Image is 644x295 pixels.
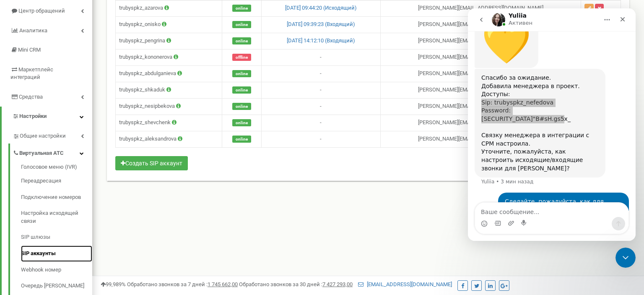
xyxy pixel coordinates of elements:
td: trubyspkz_onisko [116,16,222,33]
a: Виртуальная АТС [13,144,92,161]
span: Маркетплейс интеграций [10,66,53,81]
td: - [261,82,380,98]
td: - [261,115,380,131]
td: trubyspkz_aleksandrova [116,131,222,147]
iframe: Intercom live chat [468,8,636,241]
span: online [232,136,251,143]
td: trubyspkz_kononerova [116,49,222,65]
td: [PERSON_NAME] [EMAIL_ADDRESS][DOMAIN_NAME] [380,65,581,82]
span: Настройки [19,113,47,119]
span: Обработано звонков за 7 дней : [127,281,238,287]
a: Настройки [2,107,92,126]
span: Общие настройки [20,132,66,140]
a: Общие настройки [13,126,92,144]
iframe: Intercom live chat [615,248,636,268]
span: online [232,119,251,126]
button: Отправить сообщение… [144,209,157,222]
span: online [232,21,251,28]
td: - [261,131,380,147]
textarea: Ваше сообщение... [7,194,161,209]
span: 99,989% [101,281,126,287]
span: online [232,37,251,44]
span: online [232,5,251,12]
u: 7 427 293,00 [322,281,353,287]
td: trubyspkz_abdulganieva [116,65,222,82]
span: Обработано звонков за 30 дней : [239,281,353,287]
td: trubyspkz_nesipbekova [116,98,222,115]
a: Настройка исходящей связи [21,205,92,229]
td: [PERSON_NAME] [EMAIL_ADDRESS][DOMAIN_NAME] [380,16,581,33]
u: 1 745 662,00 [208,281,238,287]
td: trubyspkz_pengrina [116,33,222,49]
td: trubyspkz_shkaduk [116,82,222,98]
td: - [261,98,380,115]
button: Создать SIP аккаунт [115,156,188,170]
span: Виртуальная АТС [19,149,64,157]
a: [EMAIL_ADDRESS][DOMAIN_NAME] [358,281,452,287]
a: SIP аккаунты [21,245,92,262]
span: Средства [19,94,43,100]
button: Добавить вложение [40,211,47,218]
span: online [232,70,251,77]
td: [PERSON_NAME] [EMAIL_ADDRESS][DOMAIN_NAME] [380,82,581,98]
td: [PERSON_NAME] [EMAIL_ADDRESS][DOMAIN_NAME] [380,33,581,49]
td: [PERSON_NAME] [EMAIL_ADDRESS][DOMAIN_NAME] [380,49,581,65]
a: [DATE] 09:39:23 (Входящий) [287,21,355,27]
span: Mini CRM [18,47,41,53]
div: Сделайте, пожалуйста, как для последнего аккаунта - trubyspkz_aleksandrova, такие же настройки [37,189,154,222]
a: Подключение номеров [21,189,92,206]
div: user говорит… [7,184,161,237]
a: Webhook номер [21,262,92,278]
button: Средство выбора GIF-файла [26,211,33,218]
td: - [261,49,380,65]
a: [DATE] 09:44:20 (Исходящий) [285,5,357,11]
span: Центр обращений [18,8,65,14]
button: Средство выбора эмодзи [13,212,20,219]
a: Голосовое меню (IVR) [21,163,92,173]
td: [PERSON_NAME] [EMAIL_ADDRESS][DOMAIN_NAME] [380,131,581,147]
div: Сделайте, пожалуйста, как для последнего аккаунта - trubyspkz_aleksandrova, такие же настройки [30,184,161,227]
a: [DATE] 14:12:10 (Входящий) [287,37,355,44]
a: SIP шлюзы [21,229,92,245]
td: [PERSON_NAME] [EMAIL_ADDRESS][DOMAIN_NAME] [380,98,581,115]
button: Start recording [53,211,60,218]
a: Переадресация [21,173,92,189]
td: trubyspkz_shevchenk [116,115,222,131]
span: online [232,86,251,94]
td: - [261,65,380,82]
span: offline [232,54,251,61]
a: Очередь [PERSON_NAME] [21,278,92,294]
span: Аналитика [19,27,47,34]
span: online [232,103,251,110]
td: [PERSON_NAME] [EMAIL_ADDRESS][DOMAIN_NAME] [380,115,581,131]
